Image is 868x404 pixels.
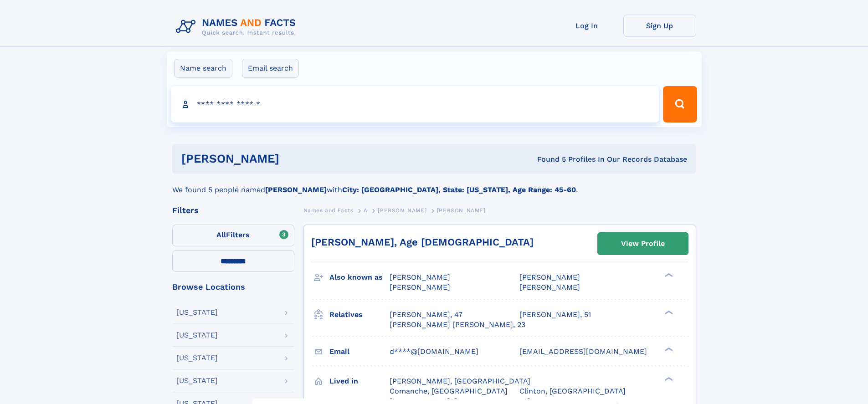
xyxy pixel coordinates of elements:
[172,283,294,291] div: Browse Locations
[364,207,368,214] span: A
[303,205,354,216] a: Names and Facts
[176,309,218,316] div: [US_STATE]
[519,283,580,291] span: [PERSON_NAME]
[174,59,232,78] label: Name search
[242,59,299,78] label: Email search
[172,15,303,39] img: Logo Names and Facts
[598,233,688,255] a: View Profile
[663,272,673,278] div: ❯
[390,310,462,320] a: [PERSON_NAME], 47
[519,347,647,356] span: [EMAIL_ADDRESS][DOMAIN_NAME]
[176,377,218,384] div: [US_STATE]
[663,86,697,123] button: Search Button
[329,373,390,389] h3: Lived in
[663,376,673,382] div: ❯
[408,154,687,164] div: Found 5 Profiles In Our Records Database
[437,207,486,214] span: [PERSON_NAME]
[265,185,327,194] b: [PERSON_NAME]
[621,233,665,254] div: View Profile
[519,387,626,395] span: Clinton, [GEOGRAPHIC_DATA]
[378,205,426,216] a: [PERSON_NAME]
[329,307,390,322] h3: Relatives
[519,310,591,320] a: [PERSON_NAME], 51
[390,273,450,281] span: [PERSON_NAME]
[623,15,696,37] a: Sign Up
[390,387,508,395] span: Comanche, [GEOGRAPHIC_DATA]
[519,273,580,281] span: [PERSON_NAME]
[216,230,226,239] span: All
[390,283,450,291] span: [PERSON_NAME]
[172,174,696,195] div: We found 5 people named with .
[663,309,673,315] div: ❯
[311,236,534,248] a: [PERSON_NAME], Age [DEMOGRAPHIC_DATA]
[378,207,426,214] span: [PERSON_NAME]
[663,346,673,352] div: ❯
[364,205,368,216] a: A
[172,225,294,246] label: Filters
[390,377,530,385] span: [PERSON_NAME], [GEOGRAPHIC_DATA]
[390,320,525,330] a: [PERSON_NAME] [PERSON_NAME], 23
[181,153,408,164] h1: [PERSON_NAME]
[171,86,659,123] input: search input
[329,344,390,359] h3: Email
[176,354,218,362] div: [US_STATE]
[172,206,294,215] div: Filters
[550,15,623,37] a: Log In
[176,332,218,339] div: [US_STATE]
[342,185,576,194] b: City: [GEOGRAPHIC_DATA], State: [US_STATE], Age Range: 45-60
[329,270,390,285] h3: Also known as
